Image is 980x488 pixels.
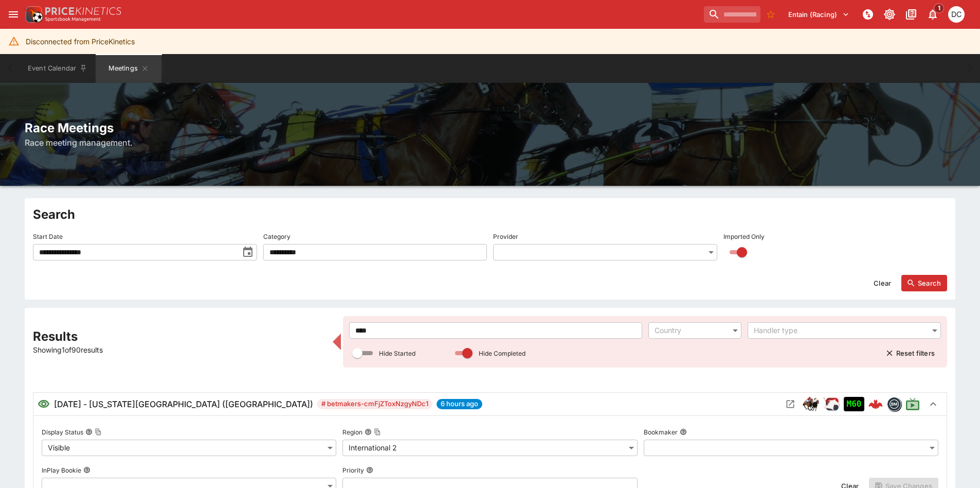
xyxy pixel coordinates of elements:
[868,397,883,411] img: logo-cerberus--red.svg
[263,232,291,241] p: Category
[366,466,373,474] button: Priority
[23,4,43,25] img: PriceKinetics Logo
[887,397,901,411] img: betmakers.png
[867,275,897,291] button: Clear
[42,466,81,475] p: InPlay Bookie
[4,5,23,24] button: open drawer
[365,428,372,435] button: RegionCopy To Clipboard
[823,396,840,412] div: ParallelRacing Handler
[902,5,920,24] button: Documentation
[823,396,840,412] img: racing.png
[844,397,864,411] div: Imported to Jetbet as OPEN
[26,32,135,51] div: Disconnected from PriceKinetics
[782,6,856,23] button: Select Tenant
[342,428,362,437] p: Region
[754,325,924,336] div: Handler type
[25,120,955,136] h2: Race Meetings
[317,399,432,409] span: # betmakers-cmFjZToxNzgyNDc1
[723,232,765,241] p: Imported Only
[374,428,381,435] button: Copy To Clipboard
[25,136,955,149] h6: Race meeting management.
[239,243,257,262] button: toggle date time picker
[33,206,947,222] h2: Search
[96,54,161,83] button: Meetings
[905,397,920,411] svg: Live
[42,428,83,437] p: Display Status
[923,5,942,24] button: Notifications
[95,428,102,435] button: Copy To Clipboard
[33,232,63,241] p: Start Date
[859,5,877,24] button: NOT Connected to PK
[42,440,336,456] div: Visible
[680,428,687,435] button: Bookmaker
[45,17,101,22] img: Sportsbook Management
[880,345,941,361] button: Reset filters
[38,398,50,410] svg: Visible
[782,396,798,412] button: Open Meeting
[342,440,637,456] div: International 2
[493,232,518,241] p: Provider
[342,466,364,475] p: Priority
[33,344,326,355] p: Showing 1 of 90 results
[887,397,901,411] div: betmakers
[45,7,121,15] img: PriceKinetics
[880,5,899,24] button: Toggle light/dark mode
[379,349,415,358] p: Hide Started
[901,275,947,291] button: Search
[948,6,965,23] div: David Crockford
[945,3,968,26] button: David Crockford
[763,6,779,23] button: No Bookmarks
[22,54,94,83] button: Event Calendar
[655,325,725,336] div: Country
[934,3,945,13] span: 1
[33,328,326,344] h2: Results
[704,6,760,23] input: search
[85,428,93,435] button: Display StatusCopy To Clipboard
[803,396,819,412] div: horse_racing
[479,349,525,358] p: Hide Completed
[54,398,313,410] h6: [DATE] - [US_STATE][GEOGRAPHIC_DATA] ([GEOGRAPHIC_DATA])
[644,428,678,437] p: Bookmaker
[803,396,819,412] img: horse_racing.png
[83,466,90,474] button: InPlay Bookie
[437,399,482,409] span: 6 hours ago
